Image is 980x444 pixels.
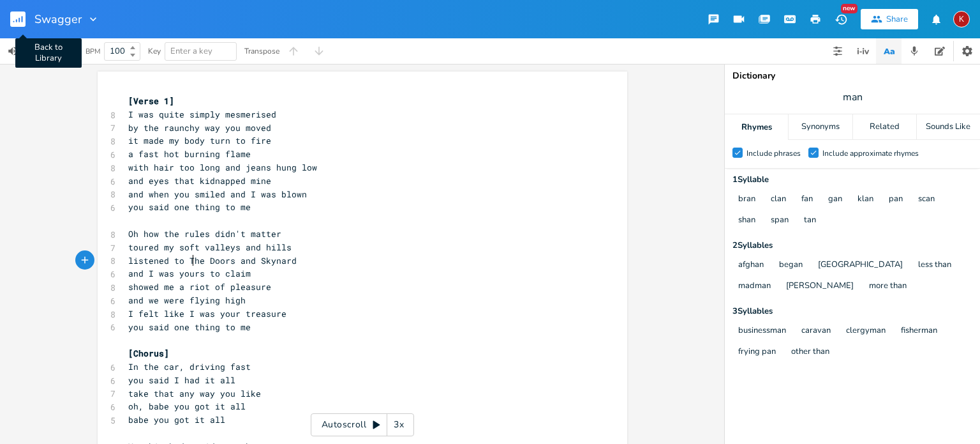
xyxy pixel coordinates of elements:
button: other than [791,347,829,358]
span: toured my soft valleys and hills [128,241,292,253]
div: 1 Syllable [732,176,972,184]
span: take that any way you like [128,388,261,399]
button: frying pan [738,347,776,358]
span: and when you smiled and I was blown [128,188,307,200]
span: you said I had it all [128,374,235,386]
button: pan [889,194,903,205]
span: showed me a riot of pleasure [128,281,271,293]
div: Synonyms [789,114,852,140]
span: babe you got it all [128,414,225,425]
div: 3 Syllable s [732,307,972,316]
div: Include approximate rhymes [822,149,919,157]
button: began [779,260,803,271]
button: bran [738,194,755,205]
span: it made my body turn to fire [128,135,271,146]
span: Enter a key [170,45,212,57]
button: K [953,4,970,34]
button: afghan [738,260,764,271]
span: listened to The Doors and Skynard [128,255,297,266]
span: [Verse 1] [128,95,174,107]
button: Back to Library [10,4,36,34]
span: you said one thing to me [128,201,251,213]
span: Oh how the rules didn't matter [128,228,281,240]
span: with hair too long and jeans hung low [128,162,317,173]
button: fan [801,194,813,205]
div: Dictionary [732,72,972,80]
span: and eyes that kidnapped mine [128,175,271,187]
button: shan [738,215,755,226]
span: I felt like I was your treasure [128,308,286,319]
span: and we were flying high [128,295,246,306]
span: I was quite simply mesmerised [128,109,276,120]
button: caravan [801,326,831,337]
span: Swagger [34,13,82,25]
div: Sounds Like [917,114,980,140]
div: Related [853,114,916,140]
div: Rhymes [725,114,788,140]
span: and I was yours to claim [128,268,251,279]
div: kerynlee24 [953,11,970,27]
button: clan [771,194,786,205]
div: Share [886,13,908,25]
button: [PERSON_NAME] [786,281,854,292]
button: tan [804,215,816,226]
span: by the raunchy way you moved [128,122,271,134]
button: scan [918,194,935,205]
span: [Chorus] [128,348,169,359]
button: Share [861,9,918,29]
button: New [828,8,854,31]
div: 3x [387,413,410,436]
div: Include phrases [746,149,801,157]
div: 2 Syllable s [732,241,972,250]
button: madman [738,281,771,292]
button: span [771,215,789,226]
div: Transpose [244,47,279,55]
div: Autoscroll [311,413,414,436]
span: man [843,90,863,105]
button: businessman [738,326,786,337]
span: oh, babe you got it all [128,401,246,412]
div: Key [148,47,161,55]
button: clergyman [846,326,886,337]
span: In the car, driving fast [128,361,251,372]
div: BPM [85,48,100,55]
div: New [841,4,857,13]
button: gan [828,194,842,205]
button: more than [869,281,907,292]
span: you said one thing to me [128,321,251,333]
button: klan [857,194,873,205]
button: [GEOGRAPHIC_DATA] [818,260,903,271]
span: a fast hot burning flame [128,148,251,160]
button: fisherman [901,326,937,337]
button: less than [918,260,951,271]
